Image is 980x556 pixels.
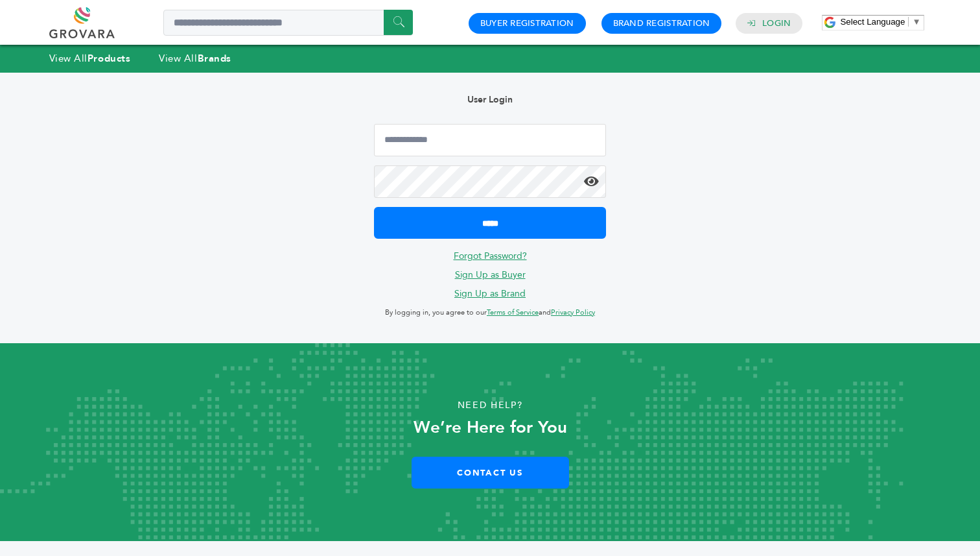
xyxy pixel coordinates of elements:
a: View AllProducts [49,52,131,65]
a: Buyer Registration [480,18,574,29]
a: Login [762,18,791,29]
span: Select Language [840,17,905,27]
b: User Login [467,93,513,106]
a: Forgot Password? [454,250,527,262]
a: Privacy Policy [551,308,595,317]
strong: We’re Here for You [414,416,567,439]
input: Password [374,165,606,198]
strong: Brands [198,52,231,65]
a: Sign Up as Buyer [455,269,526,281]
a: View AllBrands [159,52,231,65]
strong: Products [87,52,130,65]
input: Search a product or brand... [163,10,413,36]
a: Select Language​ [840,17,920,27]
span: ​ [908,17,909,27]
p: Need Help? [49,396,931,415]
a: Contact Us [412,457,569,489]
input: Email Address [374,124,606,156]
p: By logging in, you agree to our and [374,305,606,320]
a: Sign Up as Brand [454,287,526,300]
span: ▼ [912,17,920,27]
a: Brand Registration [613,18,710,29]
a: Terms of Service [487,308,539,317]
